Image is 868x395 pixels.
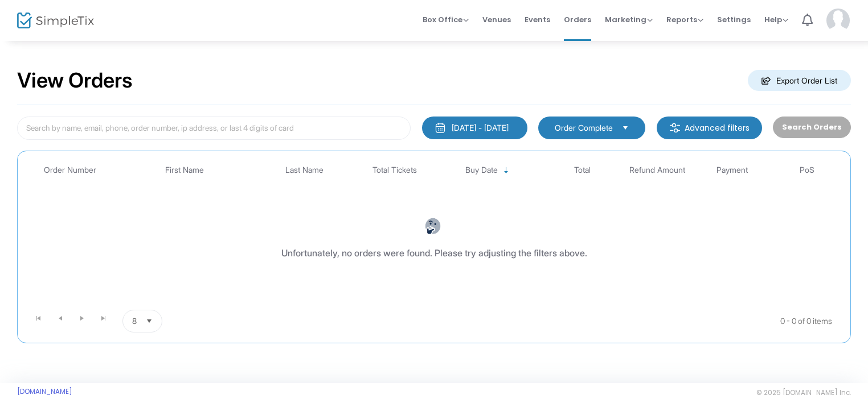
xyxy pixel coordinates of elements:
span: Help [764,14,788,25]
kendo-pager-info: 0 - 0 of 0 items [276,310,832,332]
th: Refund Amount [620,157,695,184]
h2: View Orders [17,68,133,93]
span: Marketing [605,14,653,25]
span: Reports [666,14,703,25]
span: Buy Date [465,165,498,175]
span: First Name [165,165,204,175]
span: Events [525,5,550,34]
div: Data table [23,157,845,305]
span: Orders [564,5,591,34]
span: Settings [717,5,751,34]
m-button: Export Order List [748,70,851,91]
div: Unfortunately, no orders were found. Please try adjusting the filters above. [281,246,587,260]
span: Payment [716,165,748,175]
div: [DATE] - [DATE] [452,122,509,134]
span: Box Office [423,14,469,25]
img: filter [669,122,681,134]
img: monthly [435,122,446,134]
span: Last Name [285,165,324,175]
m-button: Advanced filters [657,117,762,139]
span: PoS [800,165,814,175]
th: Total [544,157,620,184]
button: Select [617,122,633,134]
input: Search by name, email, phone, order number, ip address, or last 4 digits of card [17,117,411,140]
button: [DATE] - [DATE] [422,117,527,139]
img: face-thinking.png [424,218,441,235]
span: Order Number [44,165,96,175]
th: Total Tickets [357,157,432,184]
span: Venues [482,5,511,34]
span: Sortable [502,166,511,175]
button: Select [141,310,157,332]
span: Order Complete [555,122,613,134]
span: 8 [132,315,137,327]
